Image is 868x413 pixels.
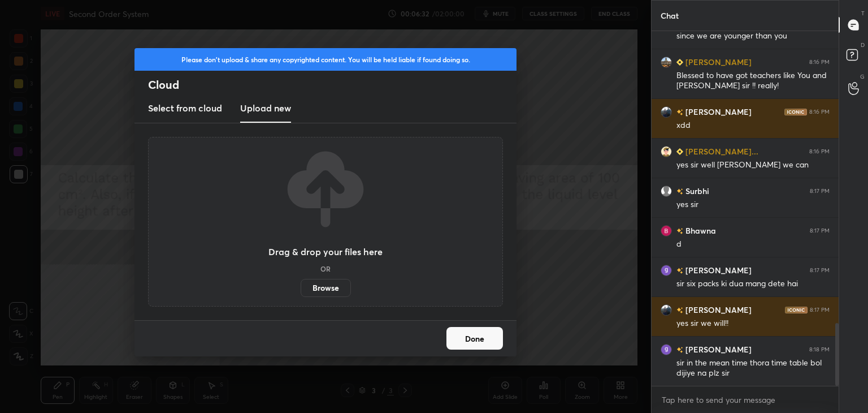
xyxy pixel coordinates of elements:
[661,186,672,197] img: default.png
[809,148,830,155] div: 8:16 PM
[652,31,839,386] div: grid
[661,106,672,118] img: 3
[861,41,865,49] p: D
[784,109,807,115] img: iconic-dark.1390631f.png
[860,72,865,81] p: G
[676,70,830,92] div: Blessed to have got teachers like You and [PERSON_NAME] sir !! really!
[676,347,683,353] img: no-rating-badge.077c3623.svg
[676,358,830,379] div: sir in the mean time thora time table bol dijiye na plz sir
[676,228,683,234] img: no-rating-badge.077c3623.svg
[683,264,752,276] h6: [PERSON_NAME]
[809,59,830,66] div: 8:16 PM
[134,48,517,71] div: Please don't upload & share any copyrighted content. You will be held liable if found doing so.
[683,304,752,316] h6: [PERSON_NAME]
[320,265,331,272] h5: OR
[652,1,688,31] p: Chat
[446,327,503,350] button: Done
[676,120,830,131] div: xdd
[810,227,830,234] div: 8:17 PM
[809,346,830,353] div: 8:18 PM
[240,101,291,115] h3: Upload new
[148,101,222,115] h3: Select from cloud
[661,304,672,316] img: 3
[148,78,517,92] h2: Cloud
[661,265,672,276] img: 6bcee48f9b734f34800a4e212e3bbcbc.20502699_3
[683,106,752,118] h6: [PERSON_NAME]
[676,199,830,210] div: yes sir
[676,31,830,42] div: since we are younger than you
[810,307,830,313] div: 8:17 PM
[661,344,672,355] img: 6bcee48f9b734f34800a4e212e3bbcbc.20502699_3
[676,109,683,115] img: no-rating-badge.077c3623.svg
[268,247,383,256] h3: Drag & drop your files here
[661,225,672,236] img: 3
[676,160,830,171] div: yes sir well [PERSON_NAME] we can
[676,239,830,250] div: d
[683,56,752,68] h6: [PERSON_NAME]
[809,109,830,115] div: 8:16 PM
[676,59,683,66] img: Learner_Badge_beginner_1_8b307cf2a0.svg
[676,318,830,329] div: yes sir we will!!
[676,188,683,195] img: no-rating-badge.077c3623.svg
[683,225,716,236] h6: Bhawna
[661,146,672,157] img: 34152634_6D52494E-A51B-4065-BD06-F70D547D670F.png
[661,57,672,68] img: f3b80e4c4d9642c99ff504f79f7cbba1.png
[810,267,830,274] div: 8:17 PM
[683,185,709,197] h6: Surbhi
[676,307,683,313] img: no-rating-badge.077c3623.svg
[785,307,808,313] img: iconic-dark.1390631f.png
[683,145,758,157] h6: [PERSON_NAME]...
[676,278,830,290] div: sir six packs ki dua mang dete hai
[861,9,865,18] p: T
[810,188,830,195] div: 8:17 PM
[683,343,752,355] h6: [PERSON_NAME]
[676,268,683,274] img: no-rating-badge.077c3623.svg
[676,148,683,155] img: Learner_Badge_beginner_1_8b307cf2a0.svg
